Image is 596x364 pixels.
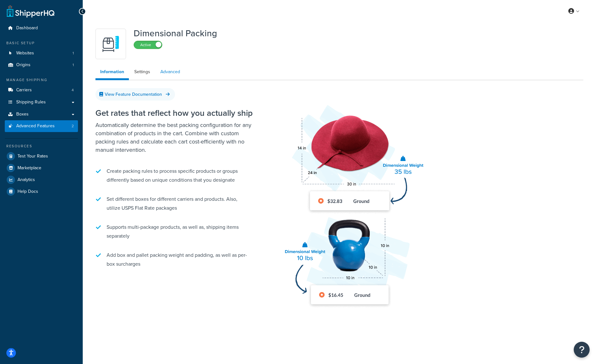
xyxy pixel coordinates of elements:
[5,84,78,96] a: Carriers4
[134,29,217,38] h1: Dimensional Packing
[95,66,129,80] a: Information
[130,66,155,78] a: Settings
[5,84,78,96] li: Carriers
[5,120,78,132] li: Advanced Features
[5,59,78,71] a: Origins1
[95,248,255,272] li: Add box and pallet packing weight and padding, as well as per-box surcharges
[5,47,78,59] li: Websites
[18,165,41,171] span: Marketplace
[95,88,175,101] a: View Feature Documentation
[5,96,78,108] a: Shipping Rules
[5,22,78,34] a: Dashboard
[18,177,35,183] span: Analytics
[5,108,78,120] a: Boxes
[95,121,255,154] p: Automatically determine the best packing configuration for any combination of products in the car...
[5,47,78,59] a: Websites1
[100,33,122,55] img: DTVBYsAAAAAASUVORK5CYII=
[5,186,78,197] a: Help Docs
[95,192,255,216] li: Set different boxes for different carriers and products. Also, utilize USPS Flat Rate packages
[5,162,78,174] a: Marketplace
[73,51,74,56] span: 1
[574,342,590,358] button: Open Resource Center
[134,41,162,49] label: Active
[95,164,255,188] li: Create packing rules to process specific products or groups differently based on unique condition...
[72,87,74,93] span: 4
[156,66,185,78] a: Advanced
[5,59,78,71] li: Origins
[5,174,78,185] a: Analytics
[16,62,31,68] span: Origins
[16,100,46,105] span: Shipping Rules
[16,123,55,129] span: Advanced Features
[18,154,48,159] span: Test Your Rates
[16,87,32,93] span: Carriers
[18,189,38,194] span: Help Docs
[5,77,78,83] div: Manage Shipping
[16,25,38,31] span: Dashboard
[16,51,34,56] span: Websites
[72,123,74,129] span: 2
[5,40,78,46] div: Basic Setup
[5,150,78,162] a: Test Your Rates
[16,112,29,117] span: Boxes
[5,120,78,132] a: Advanced Features2
[274,89,426,318] img: Dimensional Shipping
[95,108,255,118] h2: Get rates that reflect how you actually ship
[95,220,255,244] li: Supports multi-package products, as well as, shipping items separately
[5,143,78,149] div: Resources
[73,62,74,68] span: 1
